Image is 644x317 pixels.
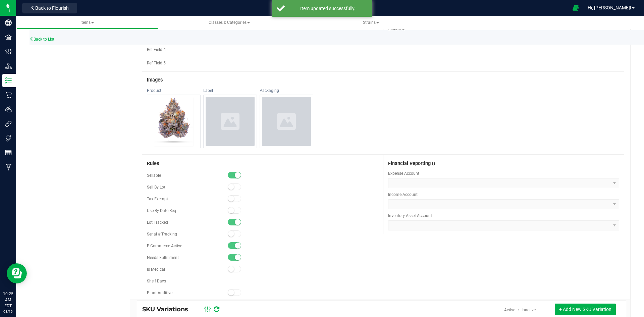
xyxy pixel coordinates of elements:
[209,20,250,25] span: Classes & Categories
[388,170,619,176] span: Expense Account
[5,120,12,127] inline-svg: Integrations
[388,161,431,166] span: Financial Reporting
[388,213,619,219] span: Inventory Asset Account
[147,173,161,178] span: Sellable
[147,255,179,260] span: Needs Fulfillment
[154,97,193,146] img: undefined
[147,77,619,83] h3: Images
[363,20,379,25] span: Strains
[147,290,172,295] span: Plant Additive
[288,5,367,12] div: Item updated successfully.
[147,185,165,190] span: Sell By Lot
[5,106,12,113] inline-svg: Users
[5,164,12,170] inline-svg: Manufacturing
[7,263,27,283] iframe: Resource center
[147,197,168,201] span: Tax Exempt
[260,88,313,93] div: Packaging
[30,37,54,42] a: Back to List
[142,306,195,313] span: SKU Variations
[432,161,435,166] span: Assign this inventory item to the correct financial accounts(s)
[5,92,12,98] inline-svg: Retail
[203,88,257,93] div: Label
[3,291,13,309] p: 10:25 AM EDT
[388,27,405,32] span: Allergens
[22,3,77,13] button: Back to Flourish
[147,267,165,272] span: Is Medical
[5,34,12,41] inline-svg: Facilities
[504,308,515,312] a: Active
[147,208,176,213] span: Use By Date Req
[147,244,182,248] span: E-Commerce Active
[35,5,69,11] span: Back to Flourish
[5,63,12,69] inline-svg: Distribution
[147,61,166,65] span: Ref Field 5
[147,232,177,236] span: Serial # Tracking
[5,135,12,142] inline-svg: Tags
[568,1,583,14] span: Open Ecommerce Menu
[522,308,536,312] a: Inactive
[147,161,159,166] span: Rules
[5,19,12,26] inline-svg: Company
[80,20,94,25] span: Items
[147,88,201,93] div: Product
[147,220,168,225] span: Lot Tracked
[147,47,166,52] span: Ref Field 4
[5,77,12,84] inline-svg: Inventory
[555,304,616,315] button: + Add New SKU Variation
[559,307,611,312] span: + Add New SKU Variation
[388,192,619,198] span: Income Account
[588,5,631,10] span: Hi, [PERSON_NAME]!
[3,309,13,314] p: 08/19
[5,48,12,55] inline-svg: Configuration
[5,149,12,156] inline-svg: Reports
[147,279,166,283] span: Shelf Days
